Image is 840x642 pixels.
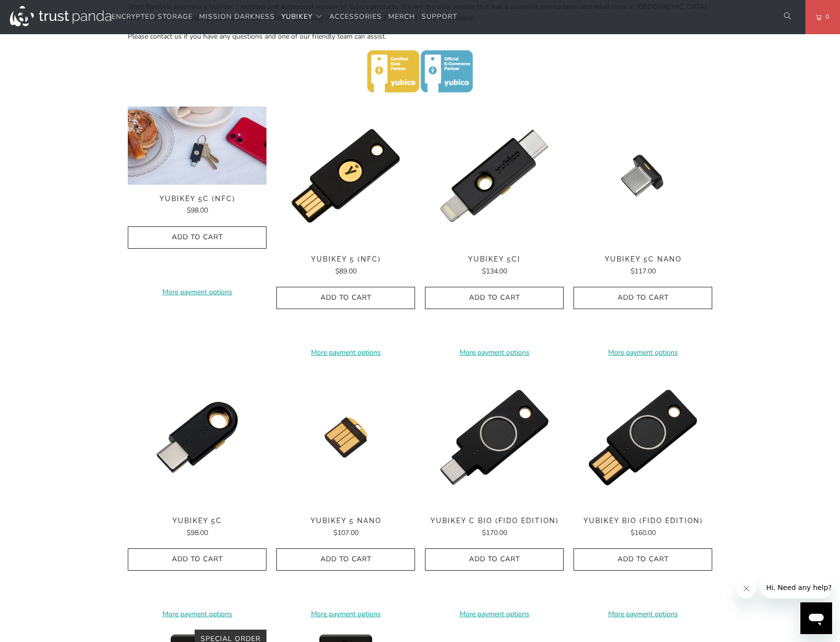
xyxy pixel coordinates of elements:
[482,528,507,537] span: $170.00
[584,294,702,302] span: Add to Cart
[822,11,830,22] span: 0
[128,368,266,507] img: YubiKey 5C - Trust Panda
[276,347,415,358] a: More payment options
[584,555,702,564] span: Add to Cart
[276,107,415,245] a: YubiKey 5 (NFC) - Trust Panda YubiKey 5 (NFC) - Trust Panda
[425,347,564,358] a: More payment options
[128,195,266,203] span: YubiKey 5C (NFC)
[276,517,415,525] span: YubiKey 5 Nano
[574,517,712,538] a: YubiKey Bio (FIDO Edition) $160.00
[388,5,415,29] a: Merch
[736,579,756,598] iframe: Close message
[425,287,564,309] button: Add to Cart
[574,107,712,245] img: YubiKey 5C Nano - Trust Panda
[138,233,256,242] span: Add to Cart
[425,107,564,245] a: YubiKey 5Ci - Trust Panda YubiKey 5Ci - Trust Panda
[276,255,415,277] a: YubiKey 5 (NFC) $89.00
[425,609,564,620] a: More payment options
[425,517,564,525] span: YubiKey C Bio (FIDO Edition)
[187,206,208,215] span: $98.00
[287,294,405,302] span: Add to Cart
[760,577,832,598] iframe: Message from company
[574,548,712,571] button: Add to Cart
[335,267,357,276] span: $89.00
[574,255,712,277] a: YubiKey 5C Nano $117.00
[281,12,313,21] span: YubiKey
[10,6,111,26] img: Trust Panda Australia
[574,609,712,620] a: More payment options
[281,5,323,29] summary: YubiKey
[630,528,656,537] span: $160.00
[276,368,415,507] img: YubiKey 5 Nano - Trust Panda
[199,12,275,21] span: Mission Darkness
[574,255,712,264] span: YubiKey 5C Nano
[276,287,415,309] button: Add to Cart
[111,5,193,29] a: Encrypted Storage
[574,287,712,309] button: Add to Cart
[425,548,564,571] button: Add to Cart
[388,12,415,21] span: Merch
[425,107,564,245] img: YubiKey 5Ci - Trust Panda
[128,609,266,620] a: More payment options
[329,12,382,21] span: Accessories
[435,555,553,564] span: Add to Cart
[276,368,415,507] a: YubiKey 5 Nano - Trust Panda YubiKey 5 Nano - Trust Panda
[630,267,656,276] span: $117.00
[128,195,266,216] a: YubiKey 5C (NFC) $98.00
[425,255,564,264] span: YubiKey 5Ci
[425,255,564,277] a: YubiKey 5Ci $134.00
[425,368,564,507] a: YubiKey C Bio (FIDO Edition) - Trust Panda YubiKey C Bio (FIDO Edition) - Trust Panda
[421,5,457,29] a: Support
[128,107,266,185] img: YubiKey 5C (NFC) - Trust Panda
[187,528,208,537] span: $98.00
[276,609,415,620] a: More payment options
[329,5,382,29] a: Accessories
[333,528,359,537] span: $107.00
[138,555,256,564] span: Add to Cart
[425,368,564,507] img: YubiKey C Bio (FIDO Edition) - Trust Panda
[574,347,712,358] a: More payment options
[111,5,457,29] nav: Translation missing: en.navigation.header.main_nav
[276,107,415,245] img: YubiKey 5 (NFC) - Trust Panda
[111,12,193,21] span: Encrypted Storage
[128,31,712,42] p: Please contact us if you have any questions and one of our friendly team can assist.
[276,548,415,571] button: Add to Cart
[128,517,266,538] a: YubiKey 5C $98.00
[128,226,266,249] button: Add to Cart
[276,517,415,538] a: YubiKey 5 Nano $107.00
[128,107,266,185] a: YubiKey 5C (NFC) - Trust Panda YubiKey 5C (NFC) - Trust Panda
[128,368,266,507] a: YubiKey 5C - Trust Panda YubiKey 5C - Trust Panda
[482,267,507,276] span: $134.00
[800,602,832,634] iframe: Button to launch messaging window
[425,517,564,538] a: YubiKey C Bio (FIDO Edition) $170.00
[421,12,457,21] span: Support
[574,517,712,525] span: YubiKey Bio (FIDO Edition)
[128,548,266,571] button: Add to Cart
[276,255,415,264] span: YubiKey 5 (NFC)
[128,517,266,525] span: YubiKey 5C
[128,287,266,298] a: More payment options
[574,107,712,245] a: YubiKey 5C Nano - Trust Panda YubiKey 5C Nano - Trust Panda
[199,5,275,29] a: Mission Darkness
[287,555,405,564] span: Add to Cart
[574,368,712,507] img: YubiKey Bio (FIDO Edition) - Trust Panda
[435,294,553,302] span: Add to Cart
[574,368,712,507] a: YubiKey Bio (FIDO Edition) - Trust Panda YubiKey Bio (FIDO Edition) - Trust Panda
